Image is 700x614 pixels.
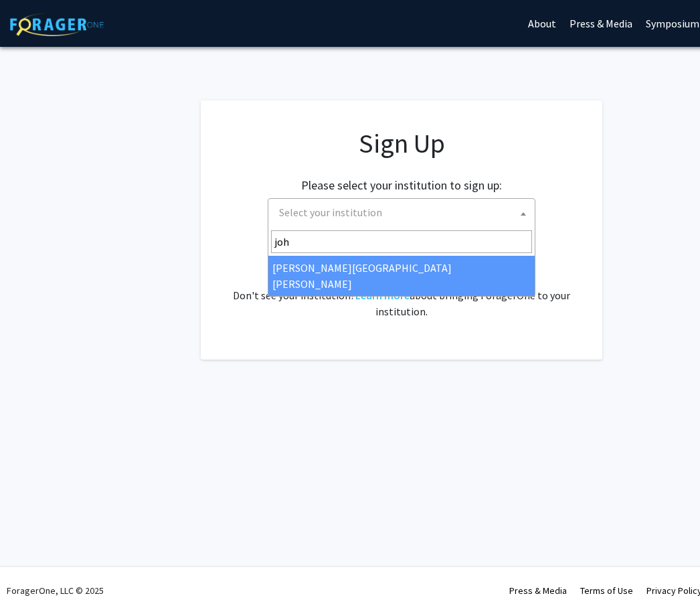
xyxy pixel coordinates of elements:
div: ForagerOne, LLC © 2025 [7,567,104,614]
input: Search [271,230,532,253]
iframe: Chat [10,554,57,604]
div: Already have an account? . Don't see your institution? about bringing ForagerOne to your institut... [228,255,576,319]
a: Learn more about bringing ForagerOne to your institution [355,289,410,302]
span: Select your institution [279,206,382,219]
span: Select your institution [268,198,535,228]
span: Select your institution [274,199,535,226]
a: Press & Media [509,585,567,597]
li: [PERSON_NAME][GEOGRAPHIC_DATA][PERSON_NAME] [268,256,535,296]
h1: Sign Up [228,127,576,159]
a: Terms of Use [580,585,633,597]
h2: Please select your institution to sign up: [301,178,502,193]
img: ForagerOne Logo [10,13,104,36]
